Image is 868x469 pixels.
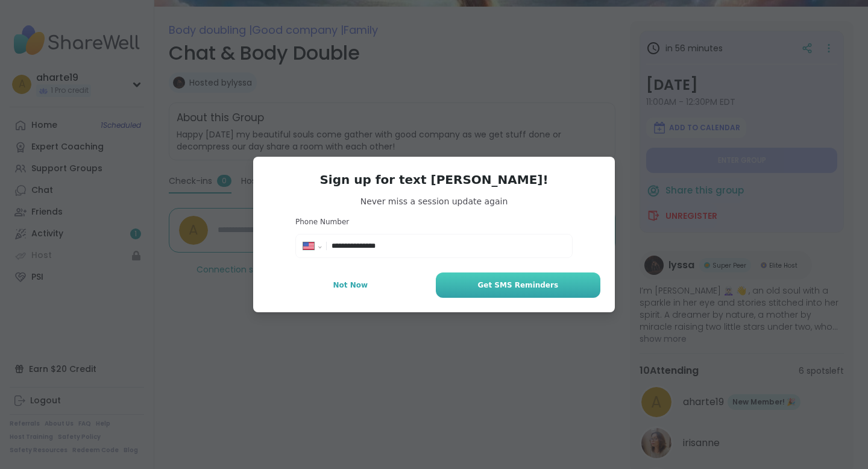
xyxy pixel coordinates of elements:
[477,280,558,291] span: Get SMS Reminders
[268,272,433,298] button: Not Now
[436,272,600,298] button: Get SMS Reminders
[295,217,573,227] h3: Phone Number
[268,171,600,188] h3: Sign up for text [PERSON_NAME]!
[333,280,368,291] span: Not Now
[268,195,600,207] span: Never miss a session update again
